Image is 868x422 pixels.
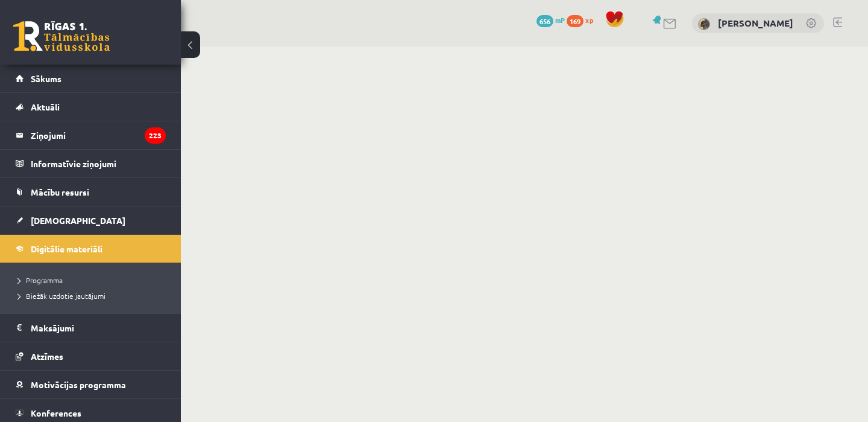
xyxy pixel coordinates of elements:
a: Informatīvie ziņojumi [16,150,166,177]
span: 169 [567,15,583,27]
span: Atzīmes [31,351,63,362]
span: Programma [18,275,63,285]
a: 656 mP [536,15,565,25]
a: Rīgas 1. Tālmācības vidusskola [13,21,110,51]
legend: Ziņojumi [31,121,166,149]
a: Programma [18,275,169,286]
legend: Maksājumi [31,314,166,342]
legend: Informatīvie ziņojumi [31,150,166,177]
span: Mācību resursi [31,187,89,197]
span: 656 [536,15,553,27]
a: [DEMOGRAPHIC_DATA] [16,206,166,234]
i: 223 [145,127,166,144]
img: Sofija Maštalere [698,18,710,30]
span: [DEMOGRAPHIC_DATA] [31,215,125,226]
span: Digitālie materiāli [31,243,102,254]
span: Biežāk uzdotie jautājumi [18,291,105,301]
a: Maksājumi [16,314,166,342]
span: mP [555,15,565,25]
a: Digitālie materiāli [16,235,166,263]
span: xp [585,15,593,25]
a: [PERSON_NAME] [718,17,793,29]
a: Sākums [16,65,166,92]
span: Aktuāli [31,101,60,112]
a: Biežāk uzdotie jautājumi [18,290,169,301]
a: Atzīmes [16,342,166,370]
span: Sākums [31,73,61,84]
a: 169 xp [567,15,599,25]
span: Konferences [31,408,81,418]
a: Ziņojumi223 [16,121,166,149]
a: Aktuāli [16,93,166,121]
a: Motivācijas programma [16,371,166,398]
a: Mācību resursi [16,178,166,206]
span: Motivācijas programma [31,379,126,390]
